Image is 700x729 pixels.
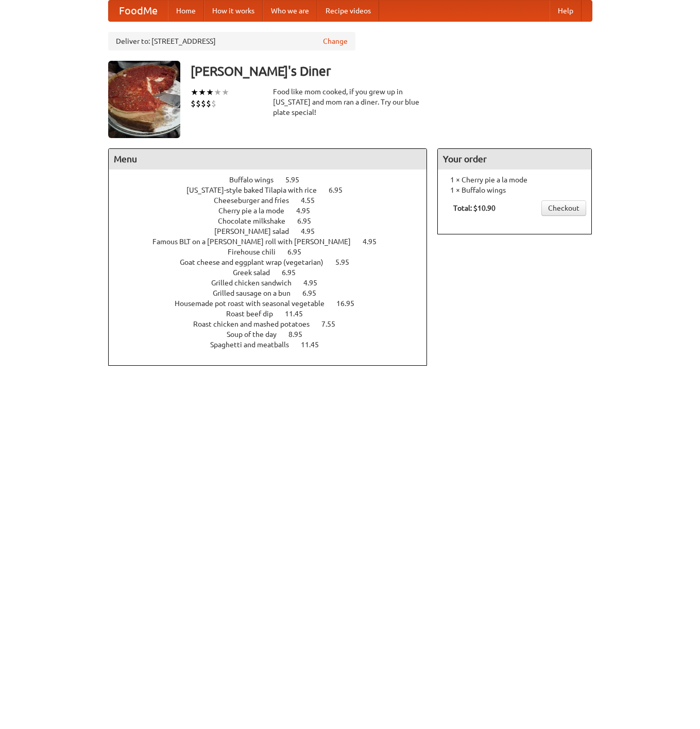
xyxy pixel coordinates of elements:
[443,185,586,195] li: 1 × Buffalo wings
[443,175,586,185] li: 1 × Cherry pie a la mode
[226,310,283,318] span: Roast beef dip
[363,238,387,246] span: 4.95
[282,268,306,277] span: 6.95
[193,320,354,328] a: Roast chicken and mashed potatoes 7.55
[180,258,368,266] a: Goat cheese and eggplant wrap (vegetarian) 5.95
[198,87,206,98] li: ★
[214,227,334,235] a: [PERSON_NAME] salad 4.95
[196,98,201,109] li: $
[317,1,379,21] a: Recipe videos
[321,320,346,328] span: 7.55
[218,207,295,215] span: Cherry pie a la mode
[206,87,214,98] li: ★
[233,268,315,277] a: Greek salad 6.95
[218,217,296,225] span: Chocolate milkshake
[201,98,206,109] li: $
[233,268,280,277] span: Greek salad
[193,320,320,328] span: Roast chicken and mashed potatoes
[221,87,229,98] li: ★
[191,61,592,81] h3: [PERSON_NAME]'s Diner
[303,279,328,287] span: 4.95
[228,248,320,256] a: Firehouse chili 6.95
[206,98,211,109] li: $
[296,207,320,215] span: 4.95
[191,87,198,98] li: ★
[227,330,287,338] span: Soup of the day
[335,258,360,266] span: 5.95
[263,1,317,21] a: Who we are
[109,149,427,169] h4: Menu
[453,204,496,212] b: Total: $10.90
[329,186,353,194] span: 6.95
[301,196,325,205] span: 4.55
[336,299,365,308] span: 16.95
[214,196,299,205] span: Cheeseburger and fries
[287,248,312,256] span: 6.95
[214,227,299,235] span: [PERSON_NAME] salad
[229,176,284,184] span: Buffalo wings
[301,227,325,235] span: 4.95
[211,279,336,287] a: Grilled chicken sandwich 4.95
[214,196,334,205] a: Cheeseburger and fries 4.55
[152,238,361,246] span: Famous BLT on a [PERSON_NAME] roll with [PERSON_NAME]
[204,1,263,21] a: How it works
[226,310,322,318] a: Roast beef dip 11.45
[218,207,329,215] a: Cherry pie a la mode 4.95
[550,1,582,21] a: Help
[438,149,591,169] h4: Your order
[214,87,221,98] li: ★
[229,176,318,184] a: Buffalo wings 5.95
[285,310,313,318] span: 11.45
[109,1,168,21] a: FoodMe
[211,279,302,287] span: Grilled chicken sandwich
[211,98,216,109] li: $
[218,217,330,225] a: Chocolate milkshake 6.95
[301,341,329,349] span: 11.45
[541,200,586,216] a: Checkout
[228,248,286,256] span: Firehouse chili
[180,258,334,266] span: Goat cheese and eggplant wrap (vegetarian)
[213,289,335,297] a: Grilled sausage on a bun 6.95
[186,186,327,194] span: [US_STATE]-style baked Tilapia with rice
[297,217,321,225] span: 6.95
[152,238,396,246] a: Famous BLT on a [PERSON_NAME] roll with [PERSON_NAME] 4.95
[288,330,313,338] span: 8.95
[302,289,327,297] span: 6.95
[175,299,373,308] a: Housemade pot roast with seasonal vegetable 16.95
[285,176,310,184] span: 5.95
[210,341,299,349] span: Spaghetti and meatballs
[323,36,348,46] a: Change
[273,87,428,117] div: Food like mom cooked, if you grew up in [US_STATE] and mom ran a diner. Try our blue plate special!
[210,341,338,349] a: Spaghetti and meatballs 11.45
[213,289,301,297] span: Grilled sausage on a bun
[186,186,362,194] a: [US_STATE]-style baked Tilapia with rice 6.95
[175,299,335,308] span: Housemade pot roast with seasonal vegetable
[191,98,196,109] li: $
[108,61,180,138] img: angular.jpg
[227,330,321,338] a: Soup of the day 8.95
[168,1,204,21] a: Home
[108,32,355,50] div: Deliver to: [STREET_ADDRESS]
